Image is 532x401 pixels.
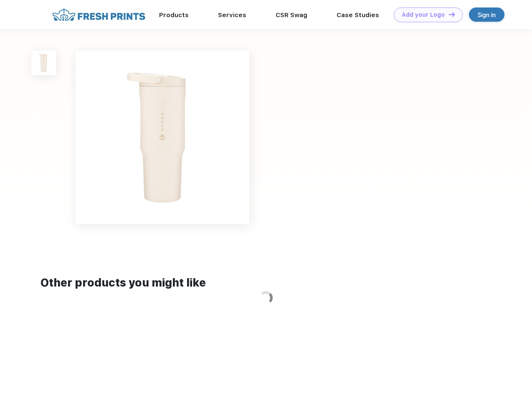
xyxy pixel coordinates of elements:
[469,8,504,22] a: Sign in
[478,10,496,20] div: Sign in
[76,51,249,224] img: func=resize&h=640
[159,11,189,19] a: Products
[31,51,56,75] img: func=resize&h=100
[41,275,491,291] div: Other products you might like
[50,8,148,22] img: fo%20logo%202.webp
[402,11,445,18] div: Add your Logo
[449,12,455,17] img: DT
